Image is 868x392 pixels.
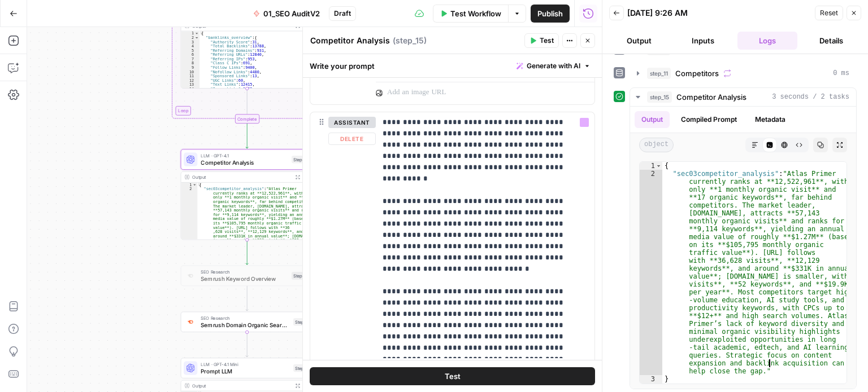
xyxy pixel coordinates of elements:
[833,68,849,78] span: 0 ms
[640,170,662,375] div: 2
[194,31,199,36] span: Toggle code folding, rows 1 through 29
[181,65,199,70] div: 9
[235,114,259,124] div: Complete
[181,183,197,187] div: 1
[192,22,290,29] div: Output
[303,54,602,77] div: Write your prompt
[181,36,199,40] div: 2
[201,315,290,321] span: SEO Research
[820,8,838,18] span: Reset
[181,266,314,286] div: SEO ResearchSemrush Keyword OverviewStep 13
[181,40,199,45] div: 3
[246,332,249,357] g: Edge from step_8 to step_6
[181,312,314,332] div: SEO ResearchSemrush Domain Organic Search PagesStep 8
[292,272,310,280] div: Step 13
[635,111,670,128] button: Output
[201,367,290,375] span: Prompt LLM
[609,32,669,50] button: Output
[310,367,595,385] button: Test
[194,36,199,40] span: Toggle code folding, rows 2 through 18
[181,61,199,65] div: 8
[192,183,197,187] span: Toggle code folding, rows 1 through 3
[181,74,199,78] div: 11
[181,149,314,240] div: LLM · GPT-4.1Competitor AnalysisStep 15Output{ "sec03competitor_analysis":"Atlas Primer currently...
[748,111,792,128] button: Metadata
[181,82,199,87] div: 13
[246,5,327,23] button: 01_SEO AuditV2
[263,8,320,19] span: 01_SEO AuditV2
[181,52,199,57] div: 6
[640,162,662,170] div: 1
[450,8,501,19] span: Test Workflow
[640,375,662,383] div: 3
[772,92,849,102] span: 3 seconds / 2 tasks
[181,44,199,49] div: 4
[310,112,367,385] div: assistantDelete
[815,6,843,20] button: Reset
[802,32,862,50] button: Details
[201,268,288,275] span: SEO Research
[630,64,856,82] button: 0 ms
[647,91,672,103] span: step_15
[293,364,310,372] div: Step 6
[181,31,199,36] div: 1
[334,8,351,19] span: Draft
[537,8,563,19] span: Publish
[674,111,744,128] button: Compiled Prompt
[639,138,674,152] span: object
[186,272,195,279] img: v3j4otw2j2lxnxfkcl44e66h4fup
[656,162,662,170] span: Toggle code folding, rows 1 through 3
[201,361,290,368] span: LLM · GPT-4.1 Mini
[246,124,249,148] g: Edge from step_11-iteration-end to step_15
[630,88,856,106] button: 3 seconds / 2 tasks
[181,78,199,83] div: 12
[186,318,195,325] img: otu06fjiulrdwrqmbs7xihm55rg9
[181,70,199,74] div: 10
[201,275,288,283] span: Semrush Keyword Overview
[647,68,671,79] span: step_11
[181,87,199,91] div: 14
[201,158,288,166] span: Competitor Analysis
[181,114,314,124] div: Complete
[181,57,199,61] div: 7
[676,91,747,103] span: Competitor Analysis
[293,318,310,326] div: Step 8
[675,68,719,79] span: Competitors
[201,320,290,329] span: Semrush Domain Organic Search Pages
[246,286,249,311] g: Edge from step_13 to step_8
[201,152,288,159] span: LLM · GPT-4.1
[192,174,290,180] div: Output
[674,32,734,50] button: Inputs
[393,35,427,46] span: ( step_15 )
[433,5,508,23] button: Test Workflow
[540,36,554,46] span: Test
[512,59,595,73] button: Generate with AI
[527,61,580,71] span: Generate with AI
[524,33,559,48] button: Test
[181,49,199,53] div: 5
[246,240,249,265] g: Edge from step_15 to step_13
[192,382,290,389] div: Output
[181,187,197,289] div: 2
[328,117,376,128] button: assistant
[737,32,797,50] button: Logs
[531,5,570,23] button: Publish
[630,107,856,389] div: 3 seconds / 2 tasks
[310,35,390,46] textarea: Competitor Analysis
[445,371,461,382] span: Test
[292,156,310,164] div: Step 15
